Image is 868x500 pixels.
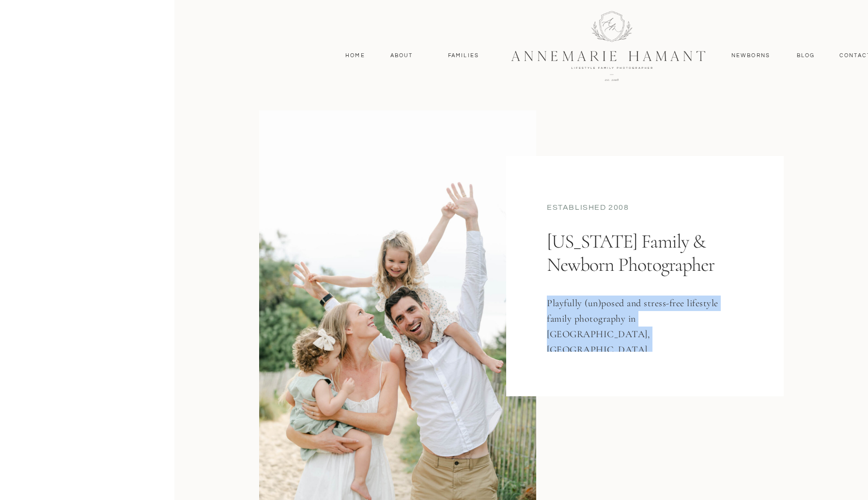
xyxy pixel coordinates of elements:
[794,51,817,60] a: Blog
[547,296,729,352] h3: Playfully (un)posed and stress-free lifestyle family photography in [GEOGRAPHIC_DATA], [GEOGRAPHI...
[442,51,485,60] a: Families
[387,51,416,60] a: About
[547,202,744,215] div: established 2008
[341,51,370,60] a: Home
[547,230,739,313] h1: [US_STATE] Family & Newborn Photographer
[728,51,774,60] a: Newborns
